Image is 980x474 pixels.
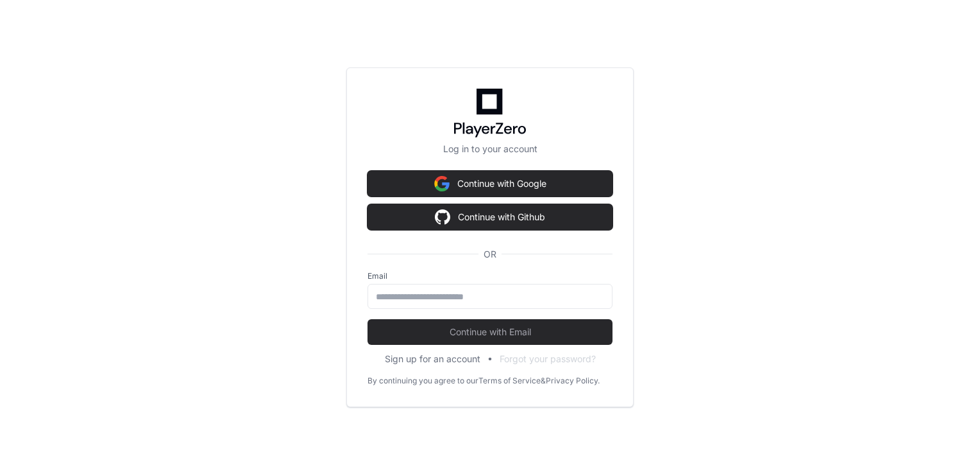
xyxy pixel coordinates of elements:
[435,204,450,230] img: Sign in with google
[478,248,502,261] span: OR
[478,376,541,386] a: Terms of Service
[541,376,546,386] div: &
[367,319,612,345] button: Continue with Email
[434,171,450,197] img: Sign in with google
[367,326,612,338] span: Continue with Email
[500,353,596,365] button: Forgot your password?
[367,171,612,197] button: Continue with Google
[367,143,612,155] p: Log in to your account
[546,376,600,386] a: Privacy Policy.
[367,376,478,386] div: By continuing you agree to our
[367,204,612,230] button: Continue with Github
[367,271,612,281] label: Email
[385,353,480,365] button: Sign up for an account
